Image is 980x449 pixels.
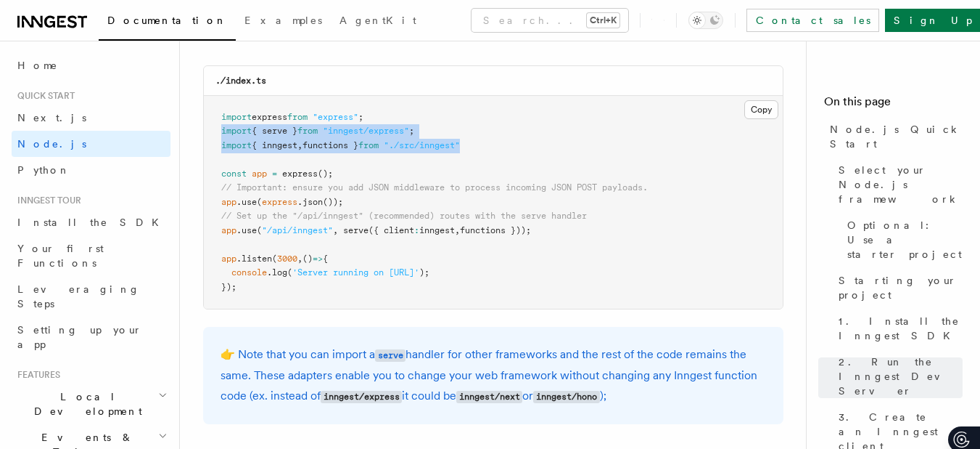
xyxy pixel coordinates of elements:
[841,212,963,267] a: Optional: Use a starter project
[287,112,308,122] span: from
[587,13,619,28] kbd: Ctrl+K
[688,12,723,29] button: Toggle dark mode
[252,126,297,136] span: { serve }
[12,209,170,235] a: Install the SDK
[375,347,405,361] a: serve
[419,267,429,278] span: );
[833,267,963,308] a: Starting your project
[368,225,414,235] span: ({ client
[302,140,358,150] span: functions }
[221,282,236,292] span: });
[297,197,323,207] span: .json
[287,267,292,278] span: (
[221,182,648,193] span: // Important: ensure you add JSON middleware to process incoming JSON POST payloads.
[343,225,368,235] span: serve
[257,197,262,207] span: (
[12,276,170,317] a: Leveraging Steps
[277,254,297,264] span: 3000
[262,225,333,235] span: "/api/inngest"
[358,112,363,122] span: ;
[236,225,257,235] span: .use
[17,243,104,269] span: Your first Functions
[839,355,963,398] span: 2. Run the Inngest Dev Server
[17,283,140,310] span: Leveraging Steps
[824,116,963,157] a: Node.js Quick Start
[17,138,86,150] span: Node.js
[221,112,252,122] span: import
[107,15,227,26] span: Documentation
[221,254,236,264] span: app
[252,112,287,122] span: express
[419,225,455,235] span: inngest
[12,369,60,381] span: Features
[824,93,963,116] h4: On this page
[318,169,333,179] span: ();
[472,9,628,32] button: Search...Ctrl+K
[839,273,963,302] span: Starting your project
[358,140,379,150] span: from
[17,164,70,176] span: Python
[17,112,86,124] span: Next.js
[221,126,252,136] span: import
[321,391,402,403] code: inngest/express
[221,197,236,207] span: app
[333,225,338,235] span: ,
[12,131,170,157] a: Node.js
[236,254,272,264] span: .listen
[221,344,766,407] p: 👉 Note that you can import a handler for other frameworks and the rest of the code remains the sa...
[221,140,252,150] span: import
[12,235,170,276] a: Your first Functions
[17,58,58,73] span: Home
[302,254,313,264] span: ()
[215,76,266,86] code: ./index.ts
[409,126,414,136] span: ;
[839,314,963,343] span: 1. Install the Inngest SDK
[375,349,405,362] code: serve
[847,218,963,262] span: Optional: Use a starter project
[267,267,287,278] span: .log
[313,254,323,264] span: =>
[384,140,460,150] span: "./src/inngest"
[236,197,257,207] span: .use
[313,112,358,122] span: "express"
[262,197,297,207] span: express
[12,389,158,418] span: Local Development
[17,217,168,228] span: Install the SDK
[12,157,170,183] a: Python
[339,15,416,26] span: AgentKit
[460,225,531,235] span: functions }));
[236,4,331,39] a: Examples
[221,169,247,179] span: const
[221,211,587,221] span: // Set up the "/api/inngest" (recommended) routes with the serve handler
[12,52,170,78] a: Home
[414,225,419,235] span: :
[833,157,963,212] a: Select your Node.js framework
[830,122,963,151] span: Node.js Quick Start
[257,225,262,235] span: (
[323,126,409,136] span: "inngest/express"
[272,169,277,179] span: =
[12,105,170,131] a: Next.js
[744,100,778,119] button: Copy
[12,90,75,102] span: Quick start
[297,126,318,136] span: from
[833,349,963,404] a: 2. Run the Inngest Dev Server
[221,225,236,235] span: app
[297,254,302,264] span: ,
[292,267,419,278] span: 'Server running on [URL]'
[323,197,343,207] span: ());
[456,391,522,403] code: inngest/next
[12,317,170,357] a: Setting up your app
[833,308,963,349] a: 1. Install the Inngest SDK
[244,15,322,26] span: Examples
[455,225,460,235] span: ,
[272,254,277,264] span: (
[746,9,879,32] a: Contact sales
[252,140,297,150] span: { inngest
[839,163,963,206] span: Select your Node.js framework
[12,195,81,206] span: Inngest tour
[323,254,328,264] span: {
[252,169,267,179] span: app
[297,140,302,150] span: ,
[231,267,267,278] span: console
